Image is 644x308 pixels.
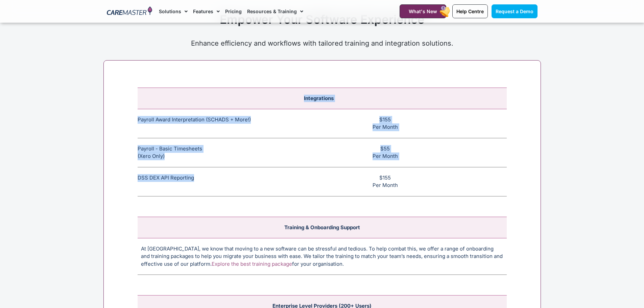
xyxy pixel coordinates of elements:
span: Request a Demo [496,8,533,14]
p: Enhance efficiency and workflows with tailored training and integration solutions. [107,38,538,48]
a: Help Centre [452,4,488,18]
td: $155 Per Month [270,167,507,196]
span: Help Centre [456,8,484,14]
a: Explore the best training package [212,261,292,267]
td: Training & Onboarding Support [138,217,507,238]
a: What's New [400,4,446,18]
td: DSS DEX API Reporting [138,167,270,196]
td: Payroll - Basic Timesheets (Xero Only) [138,138,270,167]
td: $155 Per Month [270,109,507,138]
img: CareMaster Logo [107,6,152,17]
span: Integrations [304,95,334,101]
td: Payroll Award Interpretation (SCHADS + More!) [138,109,270,138]
td: $55 Per Month [270,138,507,167]
td: At [GEOGRAPHIC_DATA], we know that moving to a new software can be stressful and tedious. To help... [138,238,507,275]
a: Request a Demo [492,4,538,18]
span: What's New [409,8,437,14]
